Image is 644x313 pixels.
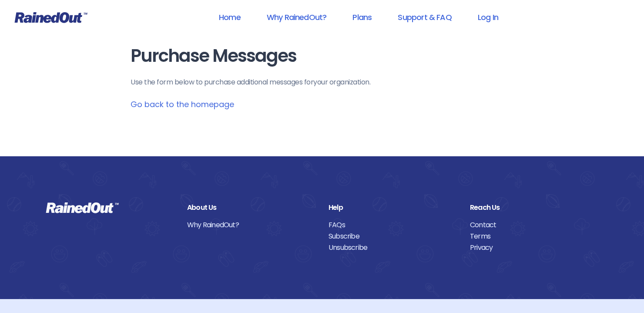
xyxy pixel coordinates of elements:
p: Use the form below to purchase additional messages for your organization . [131,77,513,88]
a: Unsubscribe [329,242,457,253]
a: Privacy [470,242,598,253]
a: Terms [470,231,598,242]
a: Support & FAQ [386,7,463,27]
a: Why RainedOut? [187,219,315,231]
a: FAQs [329,219,457,231]
a: Why RainedOut? [255,7,338,27]
div: Help [329,202,457,213]
div: About Us [187,202,315,213]
a: Contact [470,219,598,231]
a: Subscribe [329,231,457,242]
a: Plans [341,7,383,27]
h1: Purchase Messages [131,46,513,66]
a: Home [208,7,252,27]
a: Go back to the homepage [131,99,234,110]
div: Reach Us [470,202,598,213]
a: Log In [466,7,510,27]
